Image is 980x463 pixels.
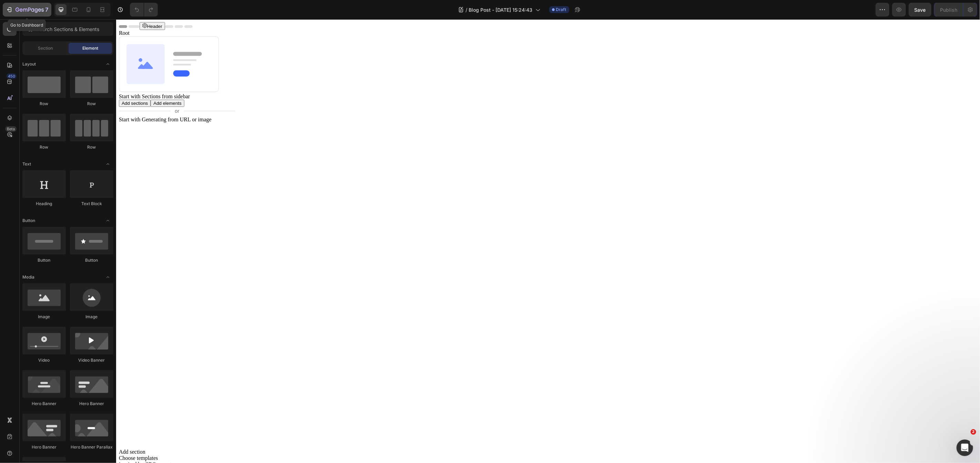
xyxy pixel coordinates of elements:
[70,201,113,207] div: Text Block
[957,440,973,456] iframe: Intercom live chat
[102,159,113,170] span: Toggle open
[70,144,113,150] div: Row
[22,444,66,450] div: Hero Banner
[3,442,58,448] span: inspired by CRO experts
[22,314,66,320] div: Image
[22,144,66,150] div: Row
[22,218,35,224] span: Button
[22,401,66,407] div: Hero Banner
[70,444,113,450] div: Hero Banner Parallax
[70,101,113,107] div: Row
[971,429,976,435] span: 2
[469,6,533,13] span: Blog Post - [DATE] 15:24:43
[556,7,566,13] span: Draft
[7,73,17,79] div: 450
[45,6,48,14] p: 7
[466,6,468,13] span: /
[909,3,931,17] button: Save
[3,3,51,17] button: 7
[22,201,66,207] div: Heading
[70,401,113,407] div: Hero Banner
[22,274,34,280] span: Media
[70,257,113,263] div: Button
[5,126,17,132] div: Beta
[102,59,113,70] span: Toggle open
[130,3,158,17] div: Undo/Redo
[22,161,31,167] span: Text
[940,6,957,13] div: Publish
[22,22,113,36] input: Search Sections & Elements
[102,215,113,226] span: Toggle open
[116,19,980,463] iframe: Design area
[102,272,113,283] span: Toggle open
[915,7,926,13] span: Save
[22,61,36,67] span: Layout
[70,357,113,363] div: Video Banner
[22,101,66,107] div: Row
[70,314,113,320] div: Image
[934,3,963,17] button: Publish
[82,45,98,51] span: Element
[38,45,53,51] span: Section
[22,257,66,263] div: Button
[22,357,66,363] div: Video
